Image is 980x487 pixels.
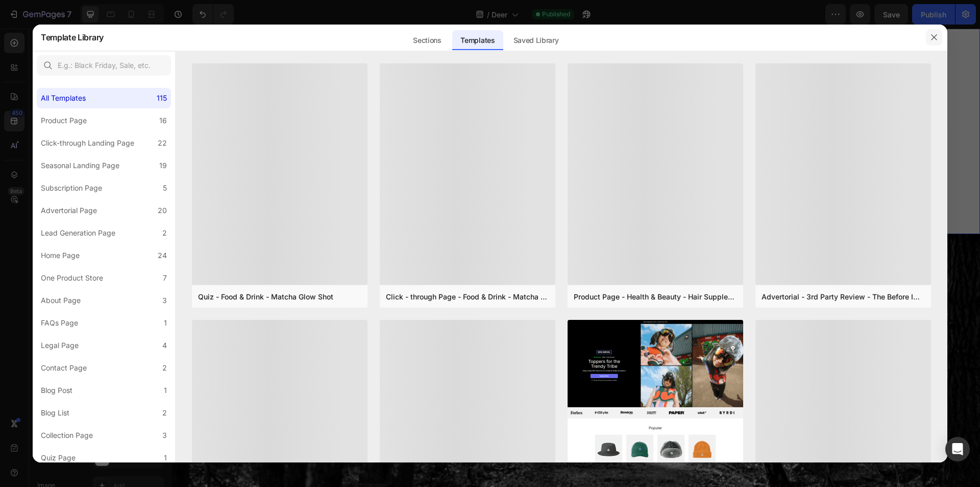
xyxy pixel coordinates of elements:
div: FAQs Page [41,317,78,329]
div: 2 [162,407,167,419]
div: 7 [163,272,167,284]
div: One Product Store [41,272,103,284]
div: Sections [405,30,449,51]
div: 24 [158,249,167,262]
button: <p><span style="font-size:23px;"><strong>We Accept EBT</strong></span></p> [464,151,650,181]
div: Advertorial - 3rd Party Review - The Before Image - Hair Supplement [762,291,925,302]
div: Rich Text Editor. Editing area: main [476,82,638,118]
button: <p><span style="font-size:23px;"><strong>ACCESS ORDER FORM</strong></span></p> [311,355,497,386]
div: Open Intercom Messenger [945,437,970,461]
div: 19 [159,159,167,172]
div: 4 [162,339,167,352]
div: 3 [162,429,167,442]
div: Product Page [41,114,87,127]
div: Contact Page [41,362,87,374]
div: Click-through Landing Page [41,137,134,149]
div: 1 [164,452,167,464]
div: All Templates [41,92,86,104]
div: 115 [157,92,167,104]
div: 1 [164,384,167,397]
div: Quiz Page [41,452,76,464]
div: Product Page - Health & Beauty - Hair Supplement [574,291,737,302]
h2: Template Library [41,24,104,51]
div: Quiz - Food & Drink - Matcha Glow Shot [198,291,333,302]
div: Subscription Page [41,182,102,194]
div: 22 [158,137,167,149]
div: 1 [164,317,167,329]
div: Collection Page [41,429,93,442]
div: Rich Text Editor. Editing area: main [503,124,610,142]
span: We gladly accept boned out elk, antelope, or bear, but we’re unable to take quartered deer or oth... [413,54,684,79]
strong: [DATE]-[DATE] Deer Season [298,280,511,301]
div: Blog Post [41,384,72,397]
span: Includes packaging and freezing [447,17,572,29]
strong: Proud HUSH Partner [503,126,610,140]
div: Click - through Page - Food & Drink - Matcha Glow Shot [386,291,549,302]
div: 3 [162,294,167,307]
div: Saved Library [505,30,567,51]
input: E.g.: Black Friday, Sale, etc. [37,55,171,76]
div: Legal Page [41,339,79,352]
strong: CWD tested deer must have negative results [485,84,629,116]
div: 2 [162,362,167,374]
div: 16 [159,114,167,127]
div: About Page [41,294,81,307]
div: Advertorial Page [41,204,97,217]
button: <p><span style="font-size:23px;"><strong>Proud HUSH Partner</strong></span></p> [464,118,650,148]
div: Lead Generation Page [41,227,115,239]
div: 20 [158,204,167,217]
div: Templates [452,30,503,51]
div: Seasonal Landing Page [41,159,119,172]
h2: Accepting through [DATE] [107,302,702,345]
button: <p><span style="font-size:23px;"><strong>CWD tested deer must have negative results</strong></spa... [464,84,650,115]
div: Rich Text Editor. Editing area: main [517,157,597,175]
strong: ACCESS ORDER FORM [344,363,464,378]
strong: We Accept EBT [517,159,597,173]
div: Home Page [41,249,80,262]
div: 2 [162,227,167,239]
div: Blog List [41,407,69,419]
span: 50% Deposit required (based on final amount) [447,31,627,42]
div: 5 [163,182,167,194]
